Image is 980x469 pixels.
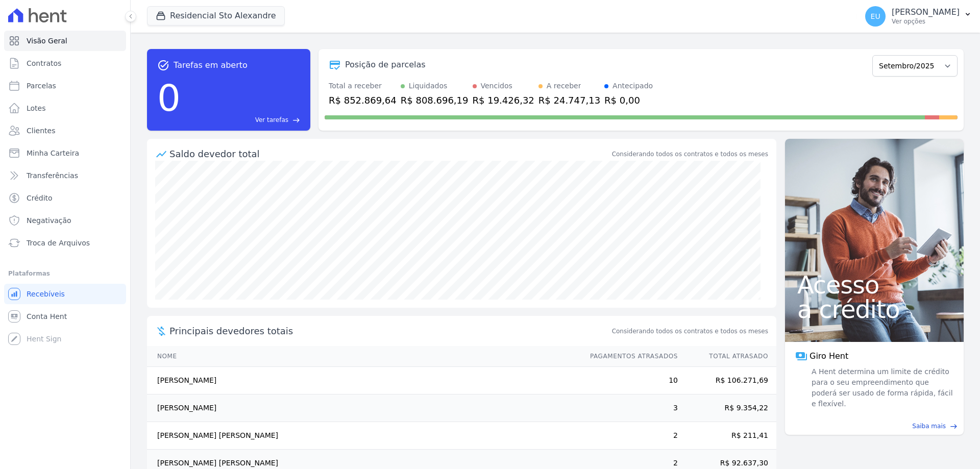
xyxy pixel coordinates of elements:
[4,53,126,73] a: Contratos
[4,284,126,304] a: Recebíveis
[547,81,581,91] div: A receber
[4,165,126,186] a: Transferências
[481,81,512,91] div: Vencidos
[892,7,960,17] p: [PERSON_NAME]
[4,31,126,51] a: Visão Geral
[292,116,300,124] span: east
[580,422,678,450] td: 2
[580,367,678,394] td: 10
[871,13,880,20] span: EU
[409,81,448,91] div: Liquidados
[147,422,580,450] td: [PERSON_NAME] [PERSON_NAME]
[4,233,126,253] a: Troca de Arquivos
[27,148,79,158] span: Minha Carteira
[580,394,678,422] td: 3
[157,71,181,125] div: 0
[157,59,169,71] span: task_alt
[797,273,951,297] span: Acesso
[147,346,580,367] th: Nome
[791,422,958,431] a: Saiba mais east
[147,367,580,394] td: [PERSON_NAME]
[27,289,65,299] span: Recebíveis
[169,324,610,338] span: Principais devedores totais
[857,2,980,31] button: EU [PERSON_NAME] Ver opções
[27,58,61,68] span: Contratos
[345,59,426,71] div: Posição de parcelas
[8,267,122,280] div: Plataformas
[255,115,288,125] span: Ver tarefas
[678,367,776,394] td: R$ 106.271,69
[147,394,580,422] td: [PERSON_NAME]
[678,422,776,450] td: R$ 211,41
[174,59,248,71] span: Tarefas em aberto
[27,215,71,226] span: Negativação
[27,311,67,322] span: Conta Hent
[329,93,397,107] div: R$ 852.869,64
[329,81,397,91] div: Total a receber
[27,103,46,113] span: Lotes
[27,36,67,46] span: Visão Geral
[4,306,126,327] a: Conta Hent
[27,193,53,203] span: Crédito
[401,93,469,107] div: R$ 808.696,19
[4,188,126,208] a: Crédito
[604,93,653,107] div: R$ 0,00
[950,423,958,430] span: east
[169,147,610,161] div: Saldo devedor total
[580,346,678,367] th: Pagamentos Atrasados
[4,98,126,118] a: Lotes
[810,366,953,409] span: A Hent determina um limite de crédito para o seu empreendimento que poderá ser usado de forma ráp...
[473,93,534,107] div: R$ 19.426,32
[147,6,285,26] button: Residencial Sto Alexandre
[810,350,848,362] span: Giro Hent
[27,238,90,248] span: Troca de Arquivos
[538,93,600,107] div: R$ 24.747,13
[612,327,768,336] span: Considerando todos os contratos e todos os meses
[4,120,126,141] a: Clientes
[185,115,300,125] a: Ver tarefas east
[678,394,776,422] td: R$ 9.354,22
[678,346,776,367] th: Total Atrasado
[612,81,653,91] div: Antecipado
[4,210,126,231] a: Negativação
[892,17,960,26] p: Ver opções
[27,126,55,136] span: Clientes
[27,81,56,91] span: Parcelas
[612,150,768,159] div: Considerando todos os contratos e todos os meses
[4,143,126,163] a: Minha Carteira
[912,422,946,431] span: Saiba mais
[797,297,951,322] span: a crédito
[4,76,126,96] a: Parcelas
[27,170,78,181] span: Transferências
